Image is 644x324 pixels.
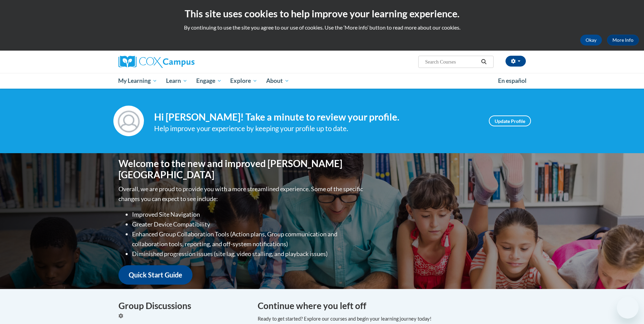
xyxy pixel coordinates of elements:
[617,297,639,319] iframe: Button to launch messaging window
[162,73,192,89] a: Learn
[118,158,365,181] h1: Welcome to the new and improved [PERSON_NAME][GEOGRAPHIC_DATA]
[118,265,192,285] a: Quick Start Guide
[258,299,526,312] h4: Continue where you left off
[192,73,226,89] a: Engage
[132,219,365,229] li: Greater Device Compatibility
[607,35,639,46] a: More Info
[262,73,294,89] a: About
[118,299,247,312] h4: Group Discussions
[113,106,144,136] img: Profile Image
[5,24,639,31] p: By continuing to use the site you agree to our use of cookies. Use the ‘More info’ button to read...
[489,115,531,126] a: Update Profile
[132,249,365,259] li: Diminished progression issues (site lag, video stalling, and playback issues)
[132,210,365,219] li: Improved Site Navigation
[424,58,479,66] input: Search Courses
[118,77,157,85] span: My Learning
[154,123,479,134] div: Help improve your experience by keeping your profile up to date.
[196,77,222,85] span: Engage
[154,111,479,123] h4: Hi [PERSON_NAME]! Take a minute to review your profile.
[166,77,187,85] span: Learn
[505,56,526,67] button: Account Settings
[266,77,289,85] span: About
[580,35,602,46] button: Okay
[118,184,365,204] p: Overall, we are proud to provide you with a more streamlined experience. Some of the specific cha...
[230,77,257,85] span: Explore
[5,7,639,20] h2: This site uses cookies to help improve your learning experience.
[479,58,489,66] button: Search
[226,73,262,89] a: Explore
[118,56,195,68] img: Cox Campus
[498,77,527,84] span: En español
[114,73,162,89] a: My Learning
[118,56,247,68] a: Cox Campus
[132,229,365,249] li: Enhanced Group Collaboration Tools (Action plans, Group communication and collaboration tools, re...
[494,74,531,88] a: En español
[108,73,536,89] div: Main menu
